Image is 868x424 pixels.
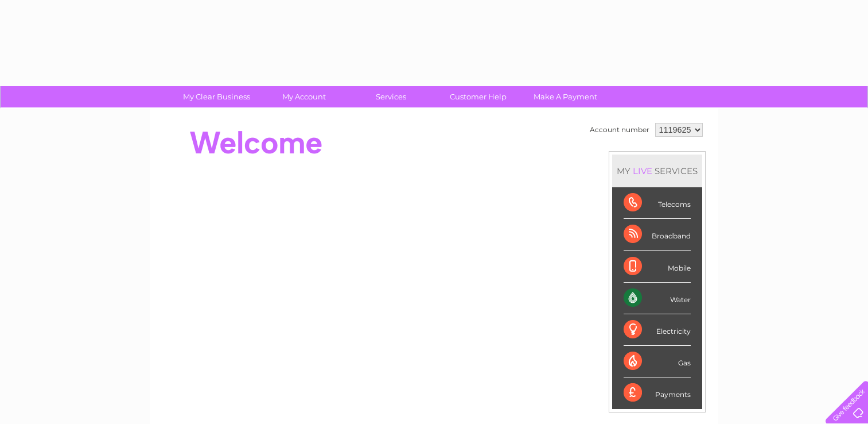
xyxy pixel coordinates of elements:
[256,86,351,107] a: My Account
[587,120,652,140] td: Account number
[518,86,613,107] a: Make A Payment
[630,165,655,176] div: LIVE
[344,86,438,107] a: Services
[624,283,691,314] div: Water
[624,219,691,250] div: Broadband
[624,314,691,346] div: Electricity
[431,86,526,107] a: Customer Help
[169,86,264,107] a: My Clear Business
[624,187,691,219] div: Telecoms
[624,346,691,377] div: Gas
[612,155,702,187] div: MY SERVICES
[624,377,691,408] div: Payments
[624,251,691,283] div: Mobile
